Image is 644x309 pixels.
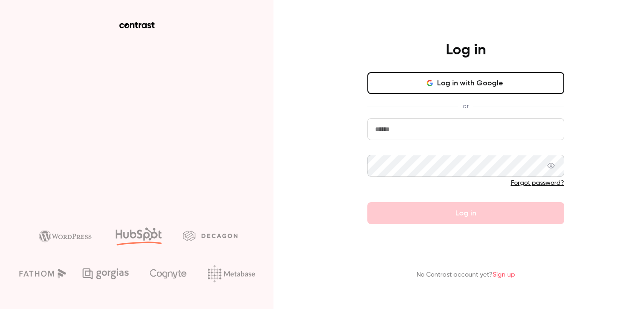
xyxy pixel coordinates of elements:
[458,101,473,111] span: or
[183,230,237,241] img: decagon
[446,41,486,59] h4: Log in
[493,272,515,278] a: Sign up
[511,180,564,186] a: Forgot password?
[417,270,515,280] p: No Contrast account yet?
[367,72,564,94] button: Log in with Google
